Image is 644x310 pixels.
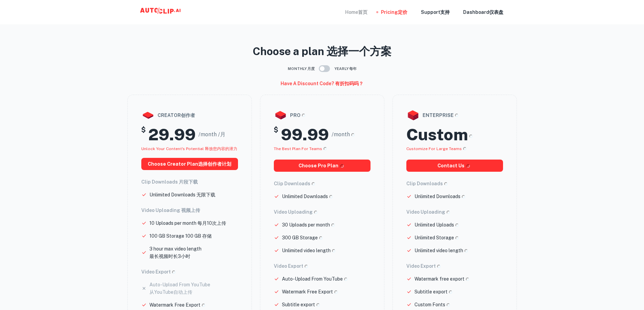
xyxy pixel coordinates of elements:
span: /月 [218,131,225,138]
h6: Video Export [274,262,371,270]
h6: Video Export [406,262,503,270]
p: 300 GB Storage [282,234,325,241]
span: 从YouTube自动上传 [149,289,192,295]
span: 定价 [398,9,407,15]
div: pro [274,109,371,122]
h6: Clip Downloads [406,180,503,187]
p: Subtitle export [414,288,455,295]
span: 月度 [307,67,315,71]
p: Auto-Upload From YouTube [282,275,350,283]
h6: Video Uploading [141,207,238,214]
p: 10 Uploads per month [149,219,226,227]
span: Customize for large teams [406,146,469,151]
h6: Clip Downloads [274,180,371,187]
p: Unlimited video length [282,247,338,254]
span: 100 GB 存储 [185,233,212,239]
button: Contact us [406,160,503,172]
p: Unlimited Downloads [282,193,335,200]
p: Auto-Upload From YouTube [149,281,238,296]
button: choose creator plan 选择创作者计划 [141,158,238,170]
p: Unlimited video length [414,247,471,254]
h6: Video Uploading [406,208,503,216]
span: 片段下载 [179,179,198,185]
span: 每年 [349,67,357,71]
span: Monthly [288,66,315,72]
h2: 29.99 [148,125,196,144]
p: Choose a plan [127,43,517,59]
p: Unlimited Storage [414,234,461,241]
h6: Video Uploading [274,208,371,216]
span: 创作者 [181,113,195,118]
span: /month [198,130,225,139]
h5: $ [141,125,146,144]
span: 首页 [358,9,367,15]
span: 视频上传 [181,208,200,213]
h5: $ [274,125,278,144]
span: 最长视频时长3小时 [149,254,190,259]
button: Have a discount code? 有折扣码吗？ [278,78,366,89]
div: enterprise [406,109,503,122]
p: Watermark free export [414,275,472,283]
span: Unlock your Content's potential [141,146,237,151]
button: choose pro plan [274,160,371,172]
h6: Clip Downloads [141,178,238,186]
span: 仪表盘 [489,9,503,15]
p: Custom Fonts [414,301,453,308]
span: 选择一个方案 [327,45,391,57]
div: creator [141,109,238,122]
p: Watermark Free Export [282,288,340,295]
p: 100 GB Storage [149,232,212,240]
h2: 99.99 [281,125,329,144]
span: 有折扣码吗？ [335,81,363,86]
p: 3 hour max video length [149,245,238,260]
span: 释放您内容的潜力 [205,146,237,151]
span: 每月10次上传 [197,220,226,226]
span: 支持 [440,9,450,15]
h6: Have a discount code? [281,80,363,87]
h2: Custom [406,125,475,144]
p: 30 Uploads per month [282,221,337,229]
p: Watermark Free Export [149,301,208,309]
span: 选择创作者计划 [198,161,231,167]
span: /month [332,130,357,139]
span: The best plan for teams [274,146,330,151]
span: Yearly [334,66,357,72]
p: Unlimited Downloads [149,191,215,198]
p: Unlimited Downloads [414,193,468,200]
p: Subtitle export [282,301,323,308]
span: 无限下载 [196,192,215,197]
p: Unlimited Uploads [414,221,461,229]
h6: Video Export [141,268,238,276]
